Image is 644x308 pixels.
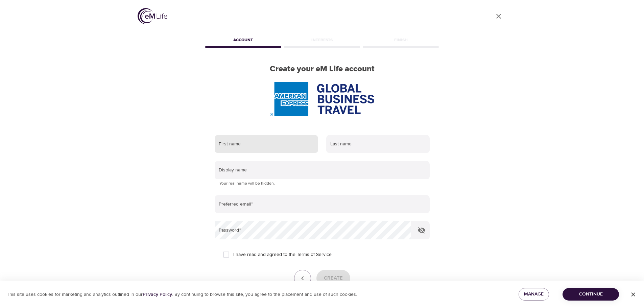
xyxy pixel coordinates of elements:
[270,82,374,116] img: AmEx%20GBT%20logo.png
[219,180,425,187] p: Your real name will be hidden.
[524,290,544,299] span: Manage
[568,290,614,299] span: Continue
[563,288,619,301] button: Continue
[138,8,167,24] img: logo
[204,64,440,74] h2: Create your eM Life account
[519,288,549,301] button: Manage
[233,251,332,258] span: I have read and agreed to the
[491,8,507,24] a: close
[297,251,332,258] a: Terms of Service
[143,291,172,298] a: Privacy Policy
